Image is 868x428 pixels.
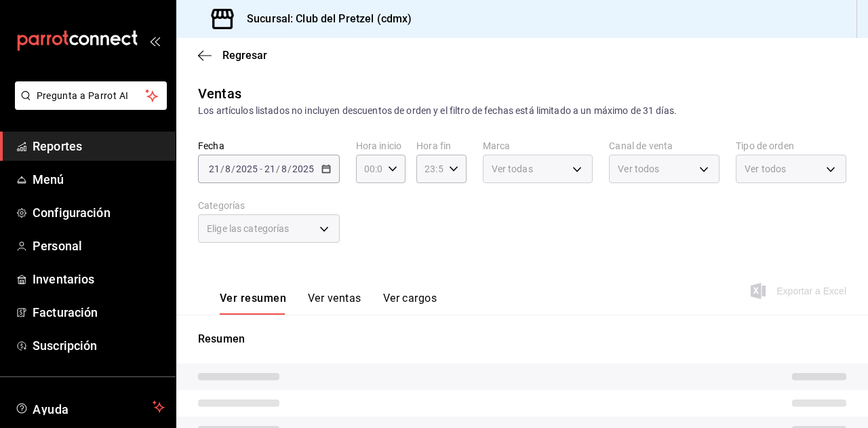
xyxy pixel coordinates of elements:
[356,141,406,151] label: Hora inicio
[220,163,224,174] span: /
[231,163,235,174] span: /
[292,163,315,174] input: ----
[383,292,437,315] button: Ver cargos
[198,201,340,210] label: Categorías
[33,336,165,355] span: Suscripción
[33,399,147,415] span: Ayuda
[745,162,786,176] span: Ver todos
[220,292,437,315] div: navigation tabs
[222,49,267,62] span: Regresar
[33,270,165,288] span: Inventarios
[198,331,846,347] p: Resumen
[609,141,719,151] label: Canal de venta
[416,141,466,151] label: Hora fin
[618,162,659,176] span: Ver todos
[149,35,160,46] button: open_drawer_menu
[236,11,412,27] h3: Sucursal: Club del Pretzel (cdmx)
[308,292,361,315] button: Ver ventas
[281,163,288,174] input: --
[33,203,165,222] span: Configuración
[264,163,276,174] input: --
[198,49,267,62] button: Regresar
[220,292,286,315] button: Ver resumen
[33,303,165,322] span: Facturación
[37,89,146,103] span: Pregunta a Parrot AI
[276,163,280,174] span: /
[9,98,167,113] a: Pregunta a Parrot AI
[33,237,165,255] span: Personal
[208,163,220,174] input: --
[198,83,241,104] div: Ventas
[33,170,165,189] span: Menú
[736,141,846,151] label: Tipo de orden
[260,163,262,174] span: -
[33,137,165,155] span: Reportes
[198,141,340,151] label: Fecha
[15,81,167,110] button: Pregunta a Parrot AI
[207,222,290,235] span: Elige las categorías
[235,163,258,174] input: ----
[483,141,593,151] label: Marca
[288,163,292,174] span: /
[224,163,231,174] input: --
[492,162,533,176] span: Ver todas
[198,104,846,118] div: Los artículos listados no incluyen descuentos de orden y el filtro de fechas está limitado a un m...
